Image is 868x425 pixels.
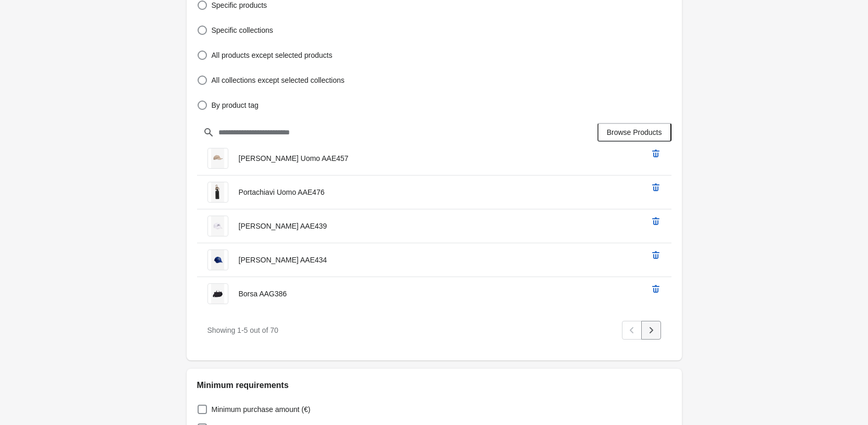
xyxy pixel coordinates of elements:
span: By product tag [212,100,259,110]
span: Browse Products [607,128,662,136]
span: Specific collections [212,25,273,35]
span: All collections except selected collections [212,75,345,85]
h2: Minimum requirements [197,379,671,392]
img: Borsa AAG386 [211,284,224,304]
img: Cappello AAE434 [211,250,224,270]
span: Borsa AAG386 [239,290,287,298]
span: Minimum purchase amount (€) [212,404,311,415]
button: remove Cappello Uomo AAE457’s product [646,144,665,163]
span: [PERSON_NAME] AAE434 [239,256,327,264]
span: All products except selected products [212,50,333,60]
img: Cappello Uomo AAE457 [211,148,224,168]
button: Browse Products [597,123,671,142]
button: remove Cappello AAE439’s product [646,212,665,231]
img: Cappello AAE439 [211,216,224,236]
button: remove Borsa AAG386’s product [646,280,665,298]
span: [PERSON_NAME] Uomo AAE457 [239,154,349,162]
span: Showing 1 - 5 out of 70 [207,326,278,334]
span: [PERSON_NAME] AAE439 [239,222,327,230]
button: Next [641,321,661,340]
span: Portachiavi Uomo AAE476 [239,188,325,196]
nav: Pagination [622,321,661,340]
button: remove Cappello AAE434’s product [646,246,665,265]
img: Portachiavi Uomo AAE476 [211,182,224,202]
button: remove Portachiavi Uomo AAE476’s product [646,178,665,197]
